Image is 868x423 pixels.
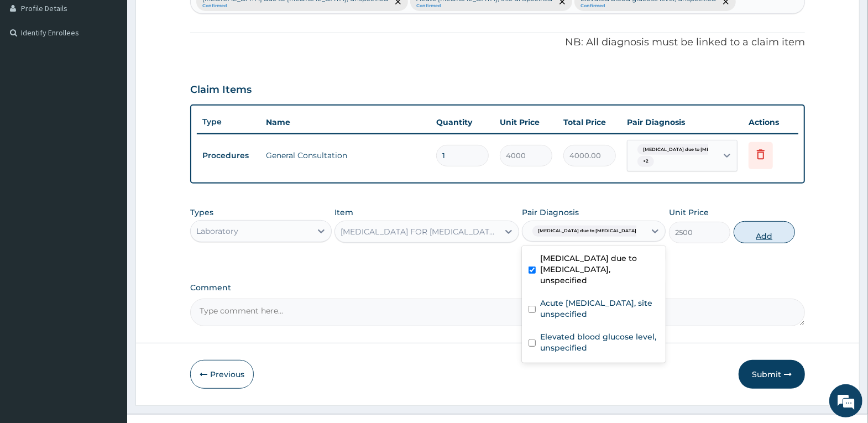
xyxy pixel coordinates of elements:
[494,111,558,133] th: Unit Price
[190,208,213,217] label: Types
[181,6,208,32] div: Minimize live chat window
[202,3,388,9] small: Confirmed
[190,35,805,50] p: NB: All diagnosis must be linked to a claim item
[532,226,655,237] span: [MEDICAL_DATA] due to [MEDICAL_DATA] falc...
[260,144,431,166] td: General Consultation
[20,55,45,83] img: d_794563401_company_1708531726252_794563401
[669,207,709,218] label: Unit Price
[341,226,500,237] div: [MEDICAL_DATA] FOR [MEDICAL_DATA] [MEDICAL_DATA]
[621,111,743,133] th: Pair Diagnosis
[540,331,659,353] label: Elevated blood glucose level, unspecified
[734,221,795,243] button: Add
[197,112,260,132] th: Type
[260,111,431,133] th: Name
[190,84,252,96] h3: Claim Items
[637,156,654,167] span: + 2
[739,360,805,389] button: Submit
[190,360,254,389] button: Previous
[57,62,186,76] div: Chat with us now
[522,207,579,218] label: Pair Diagnosis
[558,111,621,133] th: Total Price
[6,302,211,341] textarea: Type your message and hit 'Enter'
[196,226,238,237] div: Laboratory
[540,253,659,286] label: [MEDICAL_DATA] due to [MEDICAL_DATA], unspecified
[190,283,805,293] label: Comment
[197,145,260,166] td: Procedures
[540,297,659,320] label: Acute [MEDICAL_DATA], site unspecified
[431,111,494,133] th: Quantity
[64,139,153,251] span: We're online!
[637,144,760,155] span: [MEDICAL_DATA] due to [MEDICAL_DATA] falc...
[334,207,353,218] label: Item
[416,3,552,9] small: Confirmed
[581,3,716,9] small: Confirmed
[743,111,798,133] th: Actions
